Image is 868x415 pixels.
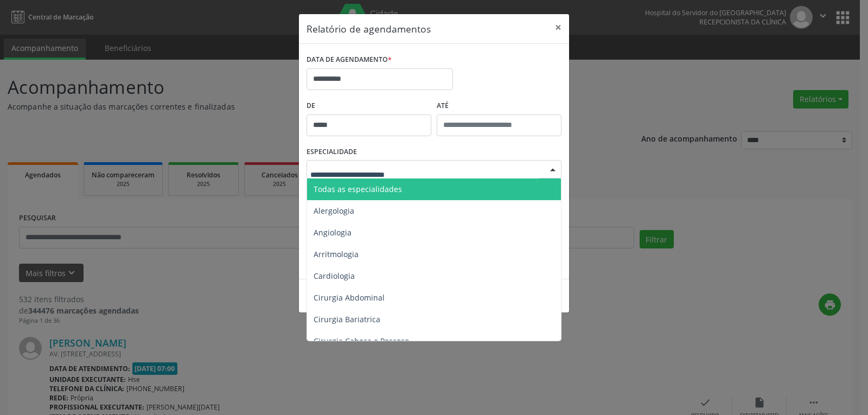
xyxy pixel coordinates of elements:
[314,227,352,238] span: Angiologia
[547,14,569,41] button: Close
[314,314,380,324] span: Cirurgia Bariatrica
[437,98,561,114] label: ATÉ
[314,292,385,303] span: Cirurgia Abdominal
[307,22,431,36] h5: Relatório de agendamentos
[307,98,431,114] label: De
[314,336,409,346] span: Cirurgia Cabeça e Pescoço
[307,144,357,161] label: ESPECIALIDADE
[307,52,392,68] label: DATA DE AGENDAMENTO
[314,184,402,194] span: Todas as especialidades
[314,271,355,281] span: Cardiologia
[314,249,359,259] span: Arritmologia
[314,206,354,216] span: Alergologia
